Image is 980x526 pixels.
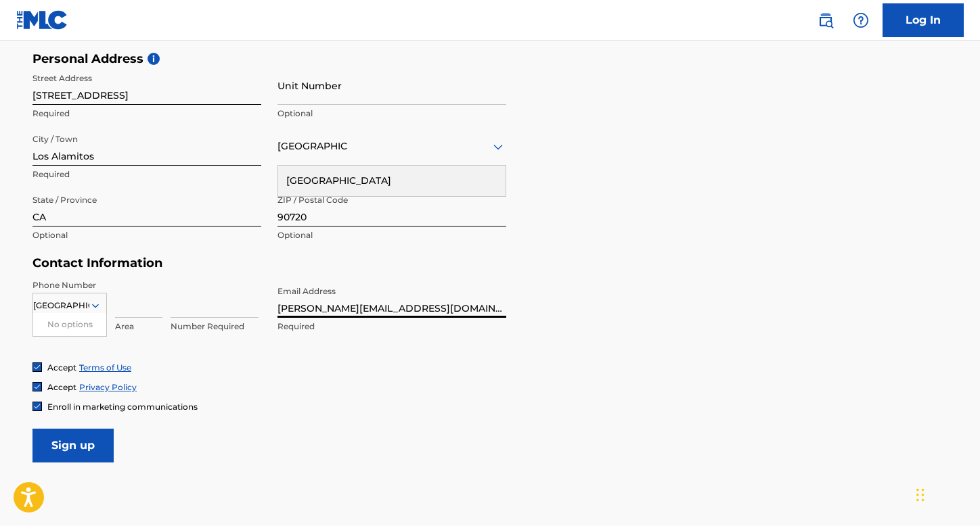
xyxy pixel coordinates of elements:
a: Log In [883,3,964,37]
div: Drag [916,475,925,515]
a: Privacy Policy [79,382,137,392]
img: search [818,12,834,28]
h5: Contact Information [32,256,506,271]
p: Number Required [171,320,259,333]
a: Terms of Use [79,362,131,373]
p: Required [32,107,261,120]
p: Required [32,168,261,181]
p: Area [115,320,162,333]
img: help [853,12,869,28]
span: Enroll in marketing communications [47,402,198,412]
h5: Personal Address [32,51,948,67]
input: Sign up [32,429,114,462]
span: i [148,53,160,65]
iframe: Chat Widget [912,461,980,526]
p: Optional [32,229,261,241]
img: checkbox [33,402,41,410]
p: Optional [277,229,506,241]
img: checkbox [33,383,41,391]
a: Public Search [812,7,839,34]
p: Optional [277,107,506,120]
img: checkbox [33,363,41,371]
div: No options [33,313,106,336]
span: Accept [47,362,76,373]
div: [GEOGRAPHIC_DATA] [278,166,506,196]
img: MLC Logo [16,10,68,30]
span: Accept [47,382,76,392]
div: Help [847,7,874,34]
p: Required [277,320,506,333]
